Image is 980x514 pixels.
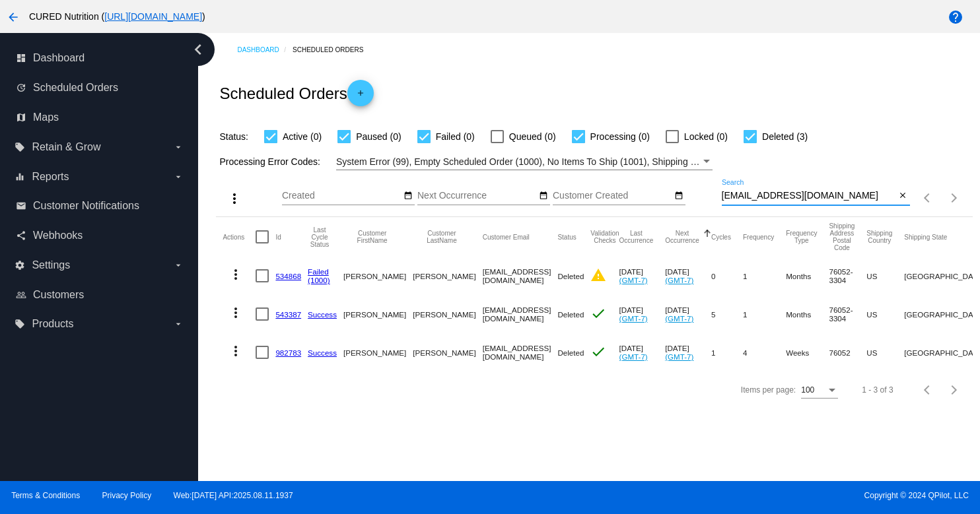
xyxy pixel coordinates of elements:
i: chevron_left [188,39,209,60]
i: local_offer [15,319,25,329]
mat-cell: 5 [711,295,743,333]
a: email Customer Notifications [16,195,184,216]
mat-cell: [DATE] [619,333,666,371]
mat-cell: [PERSON_NAME] [343,333,413,371]
span: Deleted [557,272,584,280]
mat-cell: [DATE] [619,295,666,333]
mat-cell: 4 [743,333,786,371]
mat-cell: [DATE] [665,295,711,333]
button: Change sorting for FrequencyType [786,230,817,244]
mat-cell: [PERSON_NAME] [343,295,413,333]
a: (GMT-7) [619,276,648,284]
mat-cell: 76052 [829,333,866,371]
a: (GMT-7) [665,276,693,284]
mat-cell: [EMAIL_ADDRESS][DOMAIN_NAME] [483,295,558,333]
span: Failed (0) [436,129,475,145]
i: arrow_drop_down [173,172,184,182]
a: Dashboard [237,40,293,60]
a: (GMT-7) [665,314,693,323]
mat-icon: close [898,191,907,201]
mat-icon: more_vert [228,305,244,321]
a: Terms & Conditions [11,491,80,500]
span: Processing (0) [590,129,650,145]
span: 100 [801,385,814,395]
mat-icon: check [590,305,606,321]
i: map [16,112,26,123]
mat-cell: [DATE] [619,257,666,295]
span: Scheduled Orders [33,82,118,94]
span: Deleted (3) [762,129,808,145]
mat-header-cell: Actions [223,217,256,257]
span: Paused (0) [356,129,401,145]
div: Items per page: [741,385,796,395]
a: Success [308,310,337,319]
a: Failed [308,267,329,276]
span: Deleted [557,348,584,357]
span: Locked (0) [684,129,728,145]
mat-cell: [DATE] [665,333,711,371]
mat-cell: Weeks [786,333,829,371]
mat-icon: date_range [539,191,548,201]
button: Change sorting for Frequency [743,233,774,241]
mat-icon: more_vert [227,191,242,207]
a: (GMT-7) [665,352,693,361]
i: arrow_drop_down [173,260,184,271]
mat-icon: more_vert [228,343,244,359]
a: dashboard Dashboard [16,48,184,69]
mat-cell: [PERSON_NAME] [413,333,482,371]
mat-icon: more_vert [228,267,244,282]
i: arrow_drop_down [173,142,184,152]
mat-cell: [PERSON_NAME] [343,257,413,295]
a: (GMT-7) [619,352,648,361]
mat-cell: 0 [711,257,743,295]
a: Privacy Policy [102,491,152,500]
mat-select: Filter by Processing Error Codes [336,154,713,170]
mat-cell: [DATE] [665,257,711,295]
mat-cell: US [866,257,904,295]
mat-icon: warning [590,267,606,283]
a: [URL][DOMAIN_NAME] [104,11,202,22]
mat-header-cell: Validation Checks [590,217,619,257]
input: Created [282,191,401,201]
mat-icon: help [948,9,963,25]
i: update [16,82,26,93]
button: Previous page [915,377,941,403]
span: Queued (0) [509,129,556,145]
span: Deleted [557,310,584,319]
mat-cell: [EMAIL_ADDRESS][DOMAIN_NAME] [483,333,558,371]
span: Reports [32,171,69,183]
mat-cell: 1 [743,257,786,295]
a: people_outline Customers [16,284,184,305]
span: Status: [219,131,248,142]
mat-icon: date_range [403,191,413,201]
button: Change sorting for CustomerFirstName [343,230,401,244]
button: Clear [896,189,910,203]
mat-cell: US [866,333,904,371]
span: Customer Notifications [33,200,139,212]
mat-icon: arrow_back [5,9,21,25]
span: Dashboard [33,52,85,64]
button: Change sorting for ShippingCountry [866,230,892,244]
a: 982783 [275,348,301,357]
mat-cell: 76052-3304 [829,295,866,333]
button: Change sorting for Id [275,233,281,241]
span: Webhooks [33,230,83,241]
button: Change sorting for NextOccurrenceUtc [665,230,699,244]
i: settings [15,260,25,271]
button: Change sorting for ShippingState [904,233,947,241]
mat-cell: [PERSON_NAME] [413,257,482,295]
i: people_outline [16,290,26,300]
h2: Scheduled Orders [219,80,373,106]
button: Change sorting for Status [557,233,576,241]
span: Active (0) [283,129,322,145]
i: local_offer [15,142,25,152]
mat-cell: 1 [743,295,786,333]
button: Next page [941,185,967,211]
input: Search [722,191,896,201]
a: (1000) [308,276,330,284]
i: equalizer [15,172,25,182]
mat-icon: date_range [674,191,683,201]
button: Change sorting for CustomerLastName [413,230,470,244]
i: arrow_drop_down [173,319,184,329]
span: Customers [33,289,84,301]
